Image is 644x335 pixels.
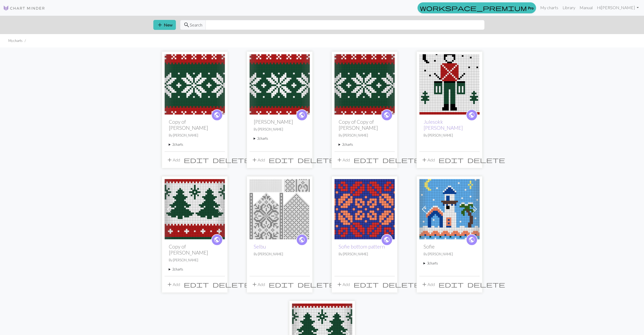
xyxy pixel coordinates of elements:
img: Sofie [419,179,480,239]
i: public [468,110,475,120]
button: Delete [296,279,337,289]
h2: Sofie [424,244,475,250]
i: Edit [269,157,294,163]
button: New [153,20,176,30]
span: search [183,21,190,29]
span: workspace_premium [420,4,527,12]
p: By [PERSON_NAME] [169,258,221,263]
span: delete [297,281,335,288]
span: public [214,111,220,119]
span: edit [184,281,209,288]
img: Julesokk Lara [165,179,225,239]
img: Logo [3,5,45,11]
button: Add [419,155,437,165]
a: Sofie bottom pattern [334,206,395,211]
p: By [PERSON_NAME] [254,127,306,132]
button: Edit [182,155,211,165]
a: Selbu [254,244,266,250]
h2: Copy of Copy of [PERSON_NAME] [339,119,391,131]
i: Edit [439,157,464,163]
button: Edit [352,155,381,165]
span: edit [354,156,379,164]
span: add [336,281,343,288]
img: Sofie bottom pattern [334,179,395,239]
a: My charts [538,2,560,13]
button: Delete [466,279,507,289]
a: public [211,109,223,121]
span: public [468,111,475,119]
i: Edit [439,281,464,288]
i: public [383,110,390,120]
span: delete [297,156,335,164]
span: add [251,281,258,288]
a: Julesokk Lara [165,81,225,86]
i: public [468,235,475,245]
a: Julesokk Lara [165,206,225,211]
img: Julesokk Lara [334,54,395,115]
span: delete [213,156,250,164]
span: edit [439,281,464,288]
span: edit [184,156,209,164]
i: Edit [184,281,209,288]
h2: [PERSON_NAME] [254,119,306,125]
button: Add [165,279,182,289]
a: Julesokk [PERSON_NAME] [424,119,463,131]
button: Add [250,279,267,289]
span: Search [190,22,202,28]
button: Edit [267,279,296,289]
a: Julesokk Lara [250,81,310,86]
a: public [296,109,308,121]
summary: 2charts [254,136,306,141]
span: public [383,111,390,119]
span: public [383,236,390,244]
i: Edit [269,281,294,288]
button: Edit [182,279,211,289]
span: public [214,236,220,244]
p: By [PERSON_NAME] [424,252,475,257]
a: Hi[PERSON_NAME] [595,2,641,13]
i: public [214,110,220,120]
span: add [157,21,163,29]
a: Selbu [250,206,310,211]
span: edit [439,156,464,164]
a: public [381,234,393,246]
p: By [PERSON_NAME] [339,133,391,138]
span: public [299,236,305,244]
li: My charts [8,38,23,43]
a: Sofie [419,206,480,211]
summary: 2charts [169,267,221,272]
button: Edit [437,279,466,289]
summary: 2charts [339,142,391,147]
p: By [PERSON_NAME] [424,133,475,138]
span: add [251,156,258,164]
i: Edit [184,157,209,163]
a: Manual [577,2,595,13]
summary: 2charts [169,142,221,147]
span: delete [467,156,505,164]
a: Julesokk Lara [334,81,395,86]
i: Edit [354,157,379,163]
i: Edit [354,281,379,288]
span: add [166,281,173,288]
button: Add [165,155,182,165]
span: edit [354,281,379,288]
span: delete [382,281,420,288]
i: public [299,110,305,120]
button: Delete [211,155,252,165]
p: By [PERSON_NAME] [169,133,221,138]
span: add [421,156,427,164]
button: Delete [381,279,422,289]
summary: 3charts [424,261,475,266]
button: Add [334,279,352,289]
button: Delete [381,155,422,165]
button: Delete [466,155,507,165]
button: Add [250,155,267,165]
img: Julesokk gutt [419,54,480,115]
a: Julesokk gutt [419,81,480,86]
button: Add [419,279,437,289]
button: Add [334,155,352,165]
button: Delete [296,155,337,165]
img: Julesokk Lara [165,54,225,115]
span: delete [213,281,250,288]
i: public [214,235,220,245]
